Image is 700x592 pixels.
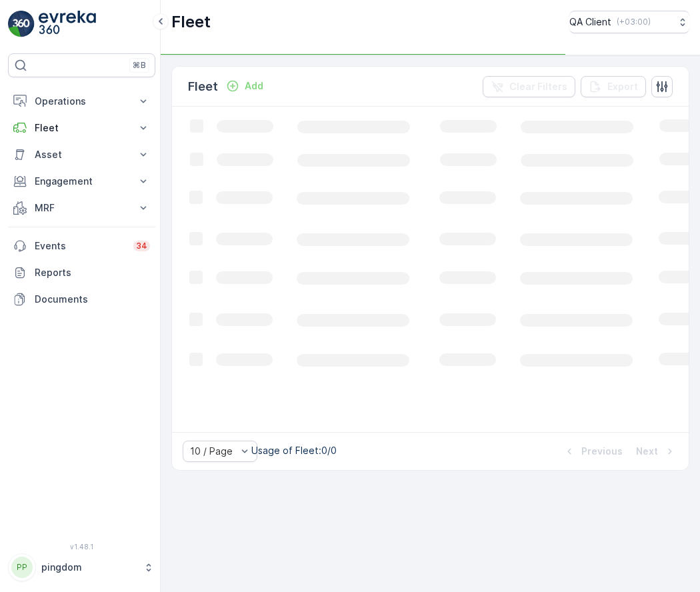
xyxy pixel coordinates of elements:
[35,121,129,135] p: Fleet
[35,266,150,279] p: Reports
[483,76,575,97] button: Clear Filters
[509,80,567,93] p: Clear Filters
[221,78,269,94] button: Add
[133,60,146,71] p: ⌘B
[188,77,218,96] p: Fleet
[39,11,96,37] img: logo_light-DOdMpM7g.png
[245,79,263,93] p: Add
[8,11,35,37] img: logo
[561,443,624,459] button: Previous
[35,148,129,161] p: Asset
[35,95,129,108] p: Operations
[136,241,147,251] p: 34
[8,543,155,551] span: v 1.48.1
[8,115,155,141] button: Fleet
[581,445,623,458] p: Previous
[636,445,658,458] p: Next
[8,195,155,221] button: MRF
[35,239,125,253] p: Events
[35,293,150,306] p: Documents
[8,141,155,168] button: Asset
[8,259,155,286] a: Reports
[617,17,651,27] p: ( +03:00 )
[35,201,129,215] p: MRF
[8,168,155,195] button: Engagement
[8,233,155,259] a: Events34
[11,557,33,578] div: PP
[251,444,337,457] p: Usage of Fleet : 0/0
[35,175,129,188] p: Engagement
[635,443,678,459] button: Next
[8,88,155,115] button: Operations
[581,76,646,97] button: Export
[607,80,638,93] p: Export
[569,11,689,33] button: QA Client(+03:00)
[171,11,211,33] p: Fleet
[8,553,155,581] button: PPpingdom
[569,15,611,29] p: QA Client
[41,561,137,574] p: pingdom
[8,286,155,313] a: Documents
